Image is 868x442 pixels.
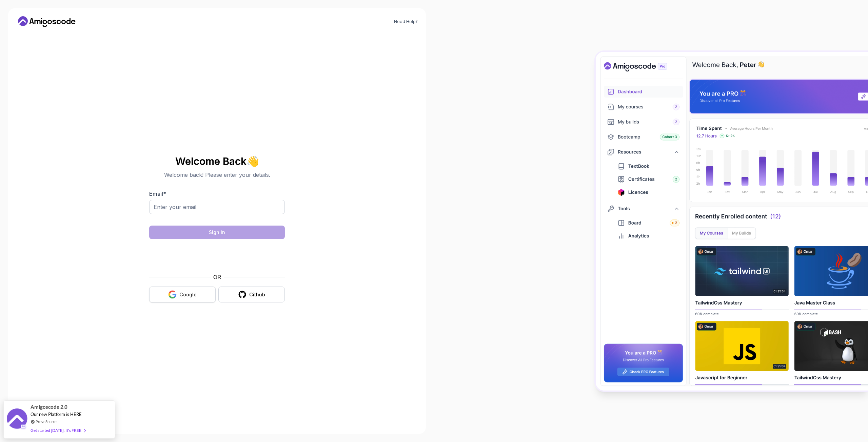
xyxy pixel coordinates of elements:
[149,200,285,214] input: Enter your email
[213,273,221,281] p: OR
[245,154,261,169] span: 👋
[179,291,197,298] div: Google
[596,52,868,391] img: Amigoscode Dashboard
[249,291,265,298] div: Github
[209,229,225,236] div: Sign in
[166,243,268,269] iframe: Widget containing checkbox for hCaptcha security challenge
[149,190,166,197] label: Email *
[149,226,285,239] button: Sign in
[149,156,285,167] h2: Welcome Back
[149,287,216,302] button: Google
[31,403,67,411] span: Amigoscode 2.0
[394,19,418,24] a: Need Help?
[218,287,285,302] button: Github
[16,16,77,27] a: Home link
[149,171,285,179] p: Welcome back! Please enter your details.
[31,426,85,434] div: Get started [DATE]. It's FREE
[36,419,57,424] a: ProveSource
[7,408,27,430] img: provesource social proof notification image
[31,412,82,417] span: Our new Platform is HERE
